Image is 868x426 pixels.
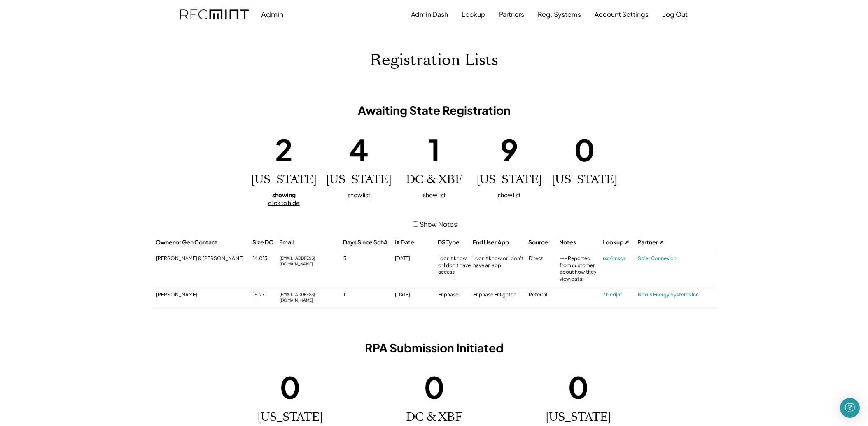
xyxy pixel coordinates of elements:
h1: 0 [574,130,595,169]
div: 1 [343,291,393,298]
h1: 0 [568,368,589,406]
h3: RPA Submission Initiated [249,340,619,355]
div: Enphase Enlighten [473,291,527,298]
div: Email [279,238,341,247]
div: 14.015 [253,255,278,262]
a: Nexus Energy Systems Inc. [638,291,712,298]
h1: 0 [424,368,445,406]
div: IX Date [394,238,436,247]
h2: [US_STATE] [476,173,542,187]
div: [DATE] [395,255,436,262]
div: Direct [529,255,558,262]
h1: 9 [500,130,518,169]
h2: [US_STATE] [546,410,611,424]
h2: [US_STATE] [552,173,617,187]
h1: 1 [428,130,440,169]
img: recmint-logotype%403x.png [180,9,249,20]
div: DS Type [438,238,471,247]
button: Partners [499,6,524,23]
h2: DC & XBF [406,410,462,424]
div: I don't know or I don't have access [438,255,471,276]
u: show list [423,191,446,198]
u: show list [498,191,520,198]
label: Show Notes [420,220,457,228]
h2: [US_STATE] [251,173,317,187]
a: Solar Connexion [638,255,712,262]
h2: [US_STATE] [257,410,323,424]
div: Owner or Gen Contact [156,238,250,247]
h1: 0 [280,368,301,406]
div: 3 [343,255,393,262]
div: Lookup ↗ [602,238,635,247]
button: Reg. Systems [538,6,581,23]
div: Notes [559,238,600,247]
h1: Registration Lists [370,51,498,70]
div: Partner ↗ [637,238,712,247]
div: 18.27 [253,291,278,298]
strong: showing [272,191,296,198]
button: Account Settings [595,6,649,23]
u: show list [348,191,370,198]
div: --- Reported from customer about how they view data: "" [560,255,601,283]
div: Referral [529,291,558,298]
h2: DC & XBF [406,173,462,187]
div: I don't know or I don't have an app [473,255,527,269]
button: Lookup [462,6,485,23]
button: Log Out [662,6,688,23]
div: End User App [473,238,526,247]
button: Admin Dash [411,6,448,23]
div: [DATE] [395,291,436,298]
u: click to hide [268,199,300,206]
div: Enphase [438,291,471,298]
div: Admin [261,9,283,19]
div: [PERSON_NAME] & [PERSON_NAME] [156,255,251,262]
div: [EMAIL_ADDRESS][DOMAIN_NAME] [280,291,341,303]
a: 7hiedjhf [603,291,636,298]
h2: [US_STATE] [326,173,392,187]
div: [EMAIL_ADDRESS][DOMAIN_NAME] [280,255,341,267]
div: Open Intercom Messenger [840,398,860,418]
h1: 2 [275,130,293,169]
a: rxc4msgz [603,255,636,262]
h1: 4 [349,130,369,169]
div: Size DC [252,238,277,247]
div: Days Since SchA [343,238,392,247]
div: Source [528,238,557,247]
h3: Awaiting State Registration [249,103,619,118]
div: [PERSON_NAME] [156,291,251,298]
